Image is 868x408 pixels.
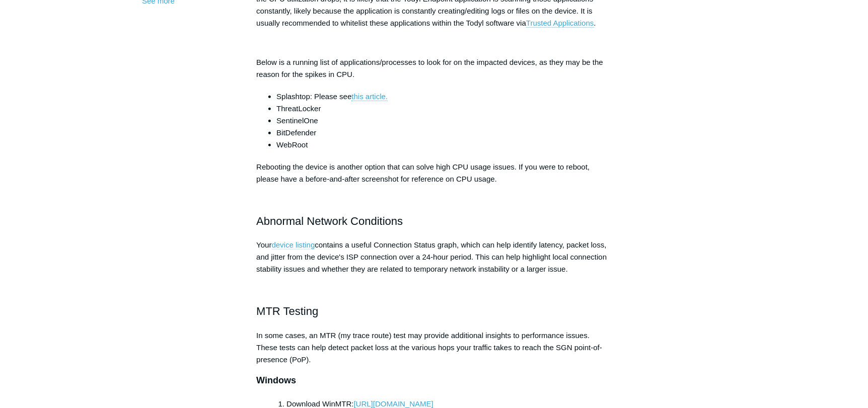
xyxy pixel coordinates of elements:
[272,240,315,250] a: device listing
[256,302,612,320] h2: MTR Testing
[351,92,388,101] a: this article.
[256,212,612,230] h2: Abnormal Network Conditions
[256,330,612,366] p: In some cases, an MTR (my trace route) test may provide additional insights to performance issues...
[256,373,612,388] h3: Windows
[276,103,612,115] li: ThreatLocker
[256,161,612,185] p: Rebooting the device is another option that can solve high CPU usage issues. If you were to reboo...
[276,115,612,127] li: SentinelOne
[276,127,612,139] li: BitDefender
[276,139,612,151] li: WebRoot
[256,56,612,80] p: Below is a running list of applications/processes to look for on the impacted devices, as they ma...
[526,19,594,28] a: Trusted Applications
[276,91,612,103] li: Splashtop: Please see
[256,239,612,275] p: Your contains a useful Connection Status graph, which can help identify latency, packet loss, and...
